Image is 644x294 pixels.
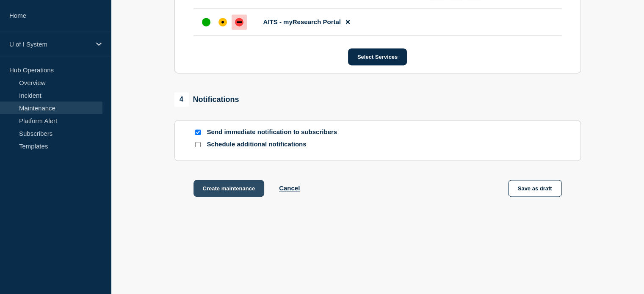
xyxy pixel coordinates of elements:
div: down [235,18,243,26]
input: Schedule additional notifications [195,142,201,147]
p: U of I System [9,41,91,48]
button: Save as draft [508,180,562,197]
div: Notifications [174,92,239,107]
p: Schedule additional notifications [207,140,343,148]
div: up [202,18,210,26]
p: Send immediate notification to subscribers [207,128,343,136]
input: Send immediate notification to subscribers [195,129,201,135]
div: affected [218,18,227,26]
button: Select Services [348,48,407,65]
button: Create maintenance [193,180,265,197]
button: Cancel [279,184,300,192]
span: 4 [174,92,189,107]
span: AITS - myResearch Portal [263,18,341,25]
